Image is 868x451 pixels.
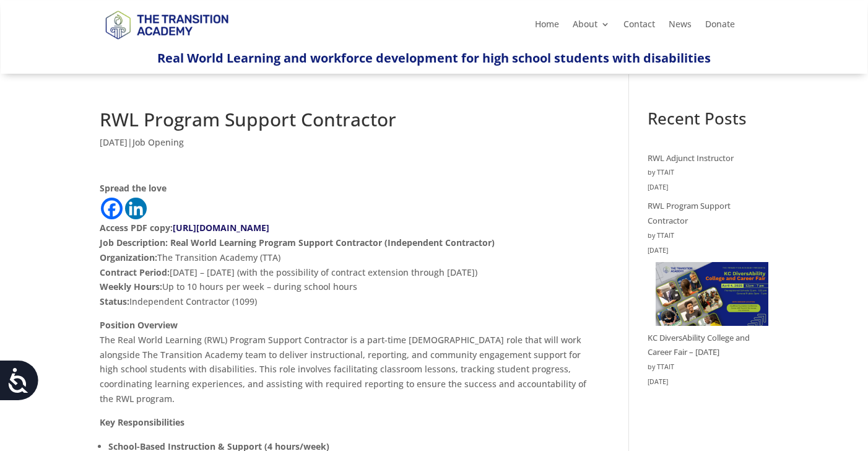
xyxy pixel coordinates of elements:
a: Donate [705,20,735,33]
div: by TTAIT [648,360,768,375]
a: RWL Program Support Contractor [648,200,731,226]
a: News [669,20,692,33]
strong: Access PDF copy: [100,222,269,234]
a: [URL][DOMAIN_NAME] [173,222,269,234]
span: Real World Learning and workforce development for high school students with disabilities [157,50,711,66]
strong: Contract Period: [100,266,170,278]
strong: Job Description: Real World Learning Program Support Contractor (Independent Contractor) Organiza... [100,237,495,263]
a: Linkedin [125,198,147,219]
time: [DATE] [648,243,768,258]
a: About [573,20,610,33]
span: [DATE] [100,136,128,148]
div: Spread the love [100,181,592,196]
div: by TTAIT [648,229,768,243]
a: Job Opening [132,136,184,148]
a: Logo-Noticias [100,37,233,49]
strong: Weekly Hours: [100,281,162,292]
a: Contact [623,20,655,33]
strong: Position Overview [100,319,178,331]
a: Home [535,20,559,33]
a: RWL Adjunct Instructor [648,152,734,164]
p: | [100,135,592,159]
h2: Recent Posts [648,110,768,133]
time: [DATE] [648,375,768,390]
p: The Transition Academy (TTA) [DATE] – [DATE] (with the possibility of contract extension through ... [100,221,592,318]
time: [DATE] [648,180,768,195]
p: The Real World Learning (RWL) Program Support Contractor is a part-time [DEMOGRAPHIC_DATA] role t... [100,318,592,415]
strong: Status: [100,296,129,307]
img: TTA Brand_TTA Primary Logo_Horizontal_Light BG [100,2,233,46]
a: KC DiversAbility College and Career Fair – [DATE] [648,332,750,358]
div: by TTAIT [648,165,768,180]
strong: Key Responsibilities [100,416,184,428]
h1: RWL Program Support Contractor [100,110,592,135]
a: Facebook [101,198,123,219]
